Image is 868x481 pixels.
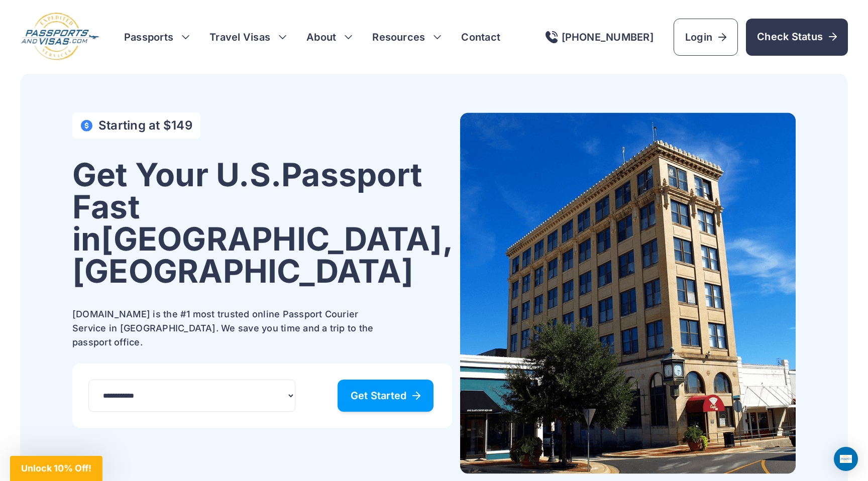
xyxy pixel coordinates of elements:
[124,30,189,44] h3: Passports
[338,380,434,412] a: Get Started
[351,391,421,401] span: Get Started
[685,30,726,44] span: Login
[72,159,452,287] h1: Get Your U.S. Passport Fast in [GEOGRAPHIC_DATA], [GEOGRAPHIC_DATA]
[372,30,441,44] h3: Resources
[461,30,500,44] a: Contact
[546,31,654,43] a: [PHONE_NUMBER]
[746,19,848,56] a: Check Status
[209,30,286,44] h3: Travel Visas
[834,447,858,471] div: Open Intercom Messenger
[460,112,796,474] img: Get Your U.S. Passport Fast in Pasadena
[21,463,91,473] span: Unlock 10% Off!
[20,12,100,62] img: Logo
[306,30,336,44] a: About
[10,456,102,481] div: Unlock 10% Off!
[98,118,192,133] h4: Starting at $149
[674,19,738,56] a: Login
[72,307,384,349] p: [DOMAIN_NAME] is the #1 most trusted online Passport Courier Service in [GEOGRAPHIC_DATA]. We sav...
[757,30,837,44] span: Check Status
